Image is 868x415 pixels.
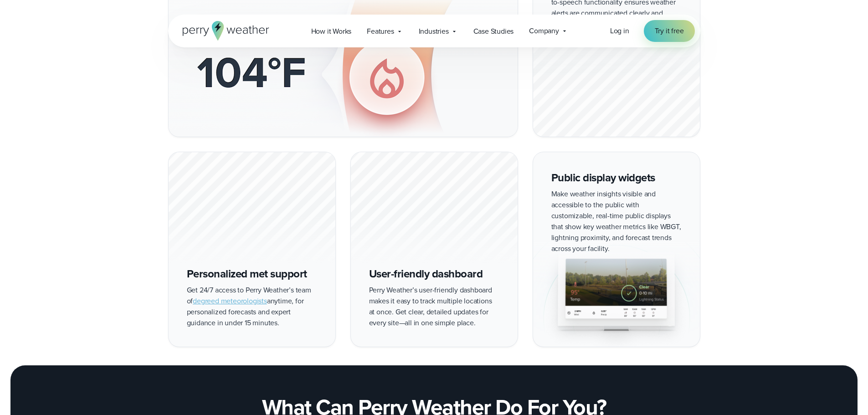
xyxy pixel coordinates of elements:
[466,22,522,41] a: Case Studies
[193,296,267,306] a: degreed meteorologists
[655,26,684,36] span: Try it free
[473,26,514,37] span: Case Studies
[610,26,629,36] span: Log in
[644,20,695,42] a: Try it free
[419,26,449,37] span: Industries
[311,26,352,37] span: How it Works
[529,26,559,36] span: Company
[367,26,394,37] span: Features
[610,26,629,36] a: Log in
[303,22,360,41] a: How it Works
